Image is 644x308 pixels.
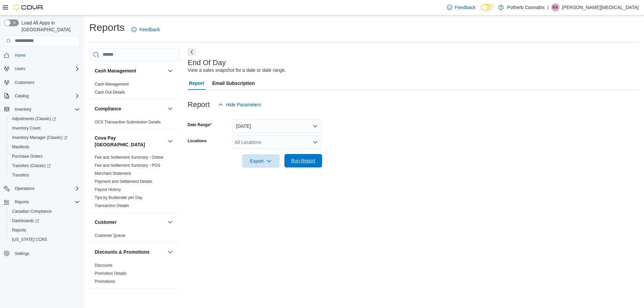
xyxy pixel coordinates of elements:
[95,135,165,148] button: Cova Pay [GEOGRAPHIC_DATA]
[9,134,80,142] span: Inventory Manager (Classic)
[444,1,478,14] a: Feedback
[232,119,322,133] button: [DATE]
[95,233,125,238] span: Customer Queue
[89,21,125,34] h1: Reports
[551,3,559,11] div: Kareem Areola
[212,76,255,90] span: Email Subscription
[95,203,129,208] a: Transaction Details
[12,92,80,100] span: Catalog
[12,65,80,73] span: Users
[12,198,32,206] button: Reports
[7,161,83,170] a: Transfers (Classic)
[12,237,47,242] span: [US_STATE] CCRS
[12,79,37,87] a: Customers
[7,235,83,244] button: [US_STATE] CCRS
[12,116,56,121] span: Adjustments (Classic)
[226,101,261,108] span: Hide Parameters
[15,251,29,256] span: Settings
[7,170,83,180] button: Transfers
[15,107,31,112] span: Inventory
[95,263,112,268] a: Discounts
[89,80,180,99] div: Cash Management
[95,195,142,200] span: Tips by Budtender per Day
[95,249,165,255] button: Discounts & Promotions
[95,271,127,276] a: Promotion Details
[95,67,136,74] h3: Cash Management
[95,105,165,112] button: Compliance
[547,3,549,11] p: |
[188,122,212,127] label: Date Range
[284,154,322,167] button: Run Report
[95,187,121,192] a: Payout History
[9,115,80,123] span: Adjustments (Classic)
[9,124,80,132] span: Inventory Count
[89,118,180,129] div: Compliance
[1,248,83,258] button: Settings
[9,162,80,170] span: Transfers (Classic)
[7,123,83,133] button: Inventory Count
[139,26,160,33] span: Feedback
[95,219,117,225] h3: Customer
[95,219,165,225] button: Customer
[9,152,45,160] a: Purchase Orders
[12,51,28,59] a: Home
[95,82,129,87] span: Cash Management
[95,179,152,184] a: Payment and Settlement Details
[553,3,558,11] span: KA
[15,53,26,58] span: Home
[95,279,115,284] a: Promotions
[7,225,83,235] button: Reports
[15,186,35,191] span: Operations
[9,124,43,132] a: Inventory Count
[166,67,174,75] button: Cash Management
[12,249,80,257] span: Settings
[12,172,29,178] span: Transfers
[13,4,44,11] img: Cova
[9,143,32,151] a: Manifests
[481,4,495,11] input: Dark Mode
[95,249,149,255] h3: Discounts & Promotions
[166,105,174,113] button: Compliance
[95,119,161,125] span: OCS Transaction Submission Details
[215,98,264,111] button: Hide Parameters
[9,217,80,225] span: Dashboards
[89,153,180,212] div: Cova Pay [GEOGRAPHIC_DATA]
[15,199,29,205] span: Reports
[95,155,164,160] span: Fee and Settlement Summary - Online
[9,162,53,170] a: Transfers (Classic)
[12,198,80,206] span: Reports
[246,154,276,168] span: Export
[9,152,80,160] span: Purchase Orders
[166,248,174,256] button: Discounts & Promotions
[95,203,129,208] span: Transaction Details
[89,261,180,288] div: Discounts & Promotions
[95,90,125,95] span: Cash Out Details
[19,19,80,33] span: Load All Apps in [GEOGRAPHIC_DATA]
[95,233,125,238] a: Customer Queue
[15,93,29,99] span: Catalog
[95,271,127,276] span: Promotion Details
[95,179,152,184] span: Payment and Settlement Details
[95,163,160,168] a: Fee and Settlement Summary - POS
[12,105,34,113] button: Inventory
[12,144,29,150] span: Manifests
[4,48,80,276] nav: Complex example
[562,3,639,11] p: [PERSON_NAME][MEDICAL_DATA]
[9,207,80,215] span: Canadian Compliance
[7,133,83,142] a: Inventory Manager (Classic)
[9,115,59,123] a: Adjustments (Classic)
[188,48,196,56] button: Next
[129,23,163,36] a: Feedback
[95,90,125,95] a: Cash Out Details
[1,184,83,193] button: Operations
[12,185,37,193] button: Operations
[9,226,29,234] a: Reports
[12,209,52,214] span: Canadian Compliance
[95,105,121,112] h3: Compliance
[95,279,115,284] span: Promotions
[313,140,318,145] button: Open list of options
[189,76,204,90] span: Report
[9,171,80,179] span: Transfers
[95,155,164,160] a: Fee and Settlement Summary - Online
[12,163,51,168] span: Transfers (Classic)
